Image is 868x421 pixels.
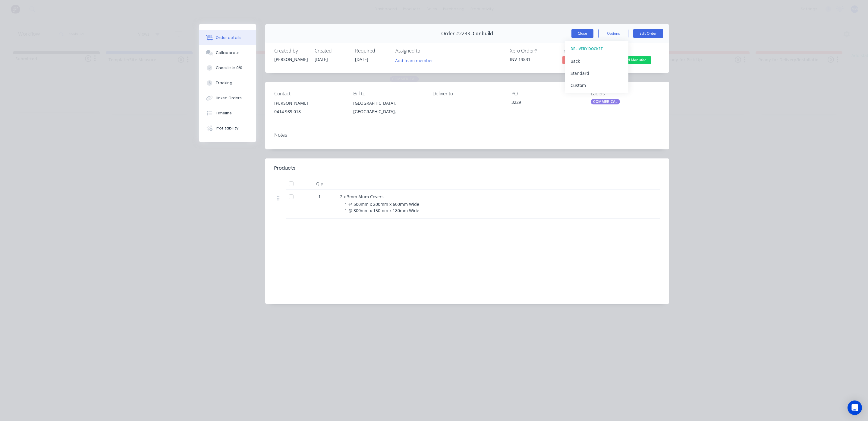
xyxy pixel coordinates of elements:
div: Required [355,48,388,54]
div: Profitability [216,126,238,131]
div: DELIVERY DOCKET [571,45,623,53]
div: Order details [216,35,241,40]
button: Collaborate [199,45,256,60]
div: Tracking [216,80,232,86]
div: Labels [591,91,660,97]
button: Edit Order [633,29,663,38]
span: 1 [318,193,321,200]
div: Created by [274,48,307,54]
span: 2 x 3mm Alum Covers [340,194,384,199]
div: Custom [571,81,623,90]
div: Linked Orders [216,95,242,101]
div: Notes [274,132,660,138]
span: Started Manufac... [615,56,651,64]
button: Profitability [199,121,256,136]
button: Add team member [395,56,436,64]
div: [GEOGRAPHIC_DATA], [GEOGRAPHIC_DATA], [353,99,423,118]
div: 3229 [511,99,581,107]
button: Order details [199,30,256,45]
button: Options [598,29,628,38]
div: Timeline [216,110,232,116]
div: [GEOGRAPHIC_DATA], [GEOGRAPHIC_DATA], [353,99,423,116]
span: No [562,56,599,64]
span: [DATE] [355,56,368,62]
div: COMMERICAL [591,99,620,104]
div: Collaborate [216,50,240,56]
span: Conbuild [473,31,493,37]
span: 1 @ 500mm x 200mm x 600mm Wide 1 @ 300mm x 150mm x 180mm Wide [345,201,419,213]
div: PO [511,91,581,97]
div: Invoiced [562,48,608,54]
div: Bill to [353,91,423,97]
div: Xero Order # [510,48,555,54]
div: INV-13831 [510,56,555,62]
button: Started Manufac... [615,56,651,65]
div: Contact [274,91,344,97]
button: Timeline [199,106,256,121]
button: Checklists 0/0 [199,60,256,75]
span: Order #2233 - [441,31,473,37]
div: [PERSON_NAME]0414 989 018 [274,99,344,118]
span: [DATE] [315,56,328,62]
div: Assigned to [395,48,456,54]
button: Linked Orders [199,91,256,106]
div: Open Intercom Messenger [848,400,862,415]
div: Deliver to [432,91,502,97]
button: Close [571,29,593,38]
button: Tracking [199,75,256,91]
div: 0414 989 018 [274,107,344,116]
div: Qty [301,178,338,190]
button: Add team member [392,56,436,64]
div: [PERSON_NAME] [274,99,344,107]
div: Created [315,48,348,54]
div: Products [274,164,295,172]
div: Status [615,48,660,54]
div: Standard [571,69,623,78]
div: [PERSON_NAME] [274,56,307,62]
div: Checklists 0/0 [216,65,242,71]
div: Back [571,57,623,65]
